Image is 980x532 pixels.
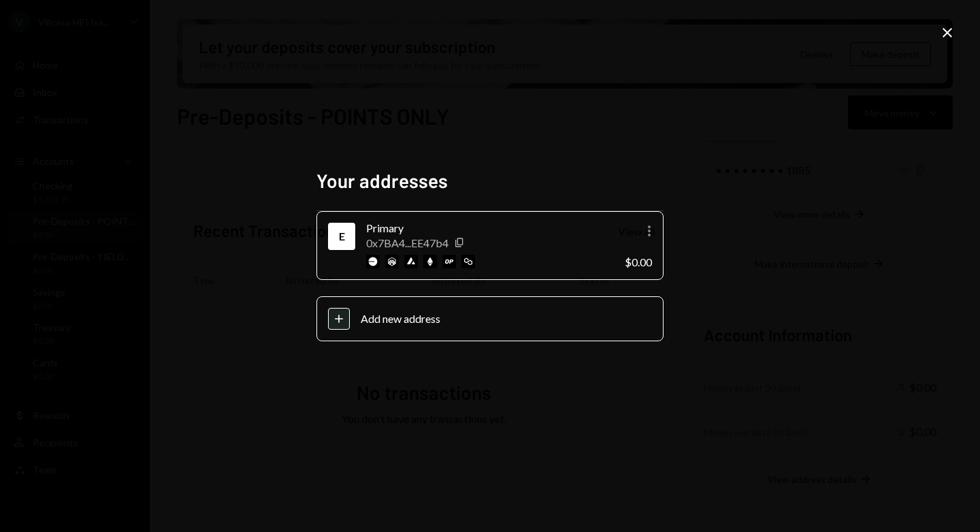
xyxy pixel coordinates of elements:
[461,255,475,268] img: polygon-mainnet
[366,236,448,249] div: 0x7BA4...EE47b4
[361,312,652,325] div: Add new address
[625,255,652,268] div: $0.00
[366,255,380,268] img: base-mainnet
[404,255,418,268] img: avalanche-mainnet
[442,255,456,268] img: optimism-mainnet
[385,255,399,268] img: arbitrum-mainnet
[316,168,664,194] h2: Your addresses
[366,220,614,236] div: Primary
[316,296,664,341] button: Add new address
[423,255,437,268] img: ethereum-mainnet
[331,225,353,247] div: Ethereum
